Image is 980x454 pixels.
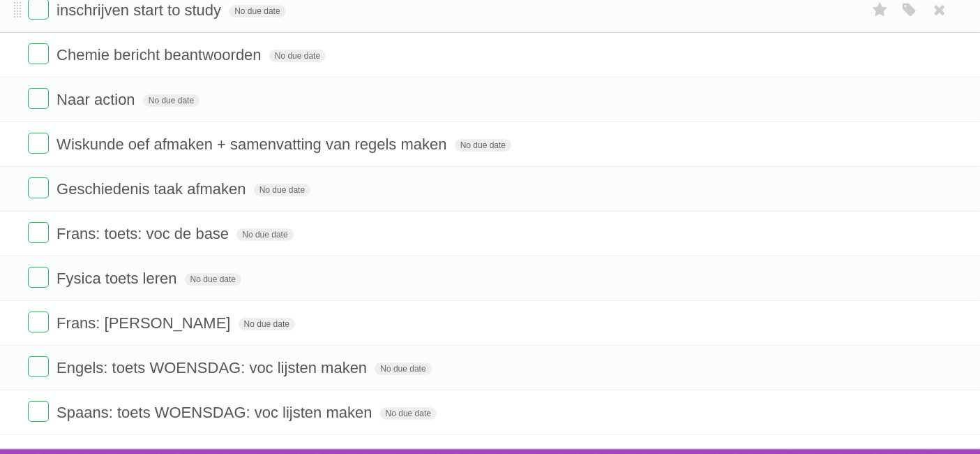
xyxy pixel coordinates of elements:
span: No due date [229,5,285,17]
span: No due date [254,184,310,196]
label: Done [28,312,49,332]
span: Engels: toets WOENSDAG: voc lijsten maken [56,359,370,376]
span: Chemie bericht beantwoorden [56,46,265,64]
label: Done [28,267,49,288]
span: Geschiedenis taak afmaken [56,180,250,198]
span: No due date [143,94,199,107]
label: Done [28,43,49,64]
span: Frans: toets: voc de base [56,225,232,242]
span: Frans: [PERSON_NAME] [56,314,234,332]
span: No due date [239,318,295,330]
label: Done [28,222,49,243]
label: Done [28,133,49,154]
span: No due date [236,228,293,241]
span: No due date [185,273,241,286]
span: No due date [269,50,326,62]
label: Done [28,88,49,109]
span: inschrijven start to study [56,1,225,19]
label: Done [28,177,49,198]
span: Fysica toets leren [56,270,180,287]
span: No due date [455,139,511,152]
span: Wiskunde oef afmaken + samenvatting van regels maken [56,136,450,153]
label: Done [28,356,49,377]
span: No due date [380,407,437,420]
span: Spaans: toets WOENSDAG: voc lijsten maken [56,404,375,421]
label: Done [28,401,49,422]
span: No due date [375,363,431,375]
span: Naar action [56,91,139,108]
